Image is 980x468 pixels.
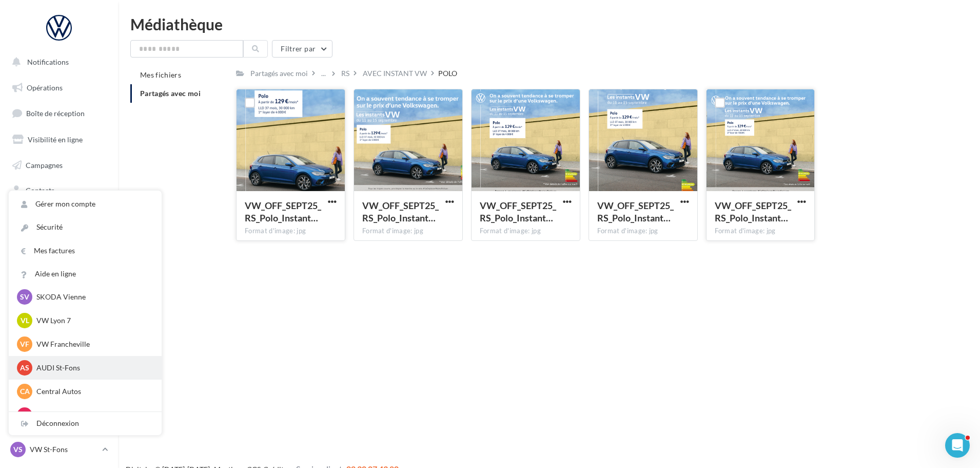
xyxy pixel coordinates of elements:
a: PLV et print personnalisable [6,256,112,287]
div: Format d'image: jpg [480,227,572,236]
span: Mes fichiers [140,70,181,79]
button: Filtrer par [272,40,332,58]
span: VW_OFF_SEPT25_RS_Polo_InstantVW_INSTA [597,200,674,223]
div: Partagés avec moi [250,68,308,79]
div: Médiathèque [130,16,968,32]
a: Boîte de réception [6,102,112,124]
span: VS [13,444,23,455]
p: Central Autos [36,386,149,397]
iframe: Intercom live chat [945,433,970,458]
span: AS [20,363,29,373]
a: Contacts [6,180,112,201]
span: VW_OFF_SEPT25_RS_Polo_InstantVW_GMB [362,200,439,223]
div: AVEC INSTANT VW [363,68,427,79]
a: Opérations [6,77,112,99]
div: Format d'image: jpg [597,227,689,236]
div: POLO [438,68,457,79]
span: VL [21,315,29,326]
p: SKODA Vienne [36,292,149,302]
a: Campagnes DataOnDemand [6,291,112,321]
span: Partagés avec moi [140,89,201,98]
a: VS VW St-Fons [8,440,110,459]
div: ... [319,66,328,81]
button: Notifications [6,51,108,73]
div: Format d'image: jpg [245,227,337,236]
span: VW_OFF_SEPT25_RS_Polo_InstantVW_CARRE [715,200,791,223]
span: SV [20,292,29,302]
p: VW Lyon 7 [36,315,149,326]
span: Contacts [26,186,54,195]
a: Mes factures [9,239,162,263]
p: AUDI St-Fons [36,363,149,373]
div: Déconnexion [9,412,162,435]
a: Visibilité en ligne [6,129,112,151]
span: VF [20,339,29,349]
span: Notifications [27,58,69,66]
a: Calendrier [6,231,112,253]
span: VW_OFF_SEPT25_RS_Polo_InstantVW_Polo_STORY [245,200,321,223]
span: Visibilité en ligne [28,135,83,144]
p: VW St-Fons [30,444,98,455]
span: CA [20,386,30,397]
span: Opérations [27,83,63,92]
p: VW Francheville [36,339,149,349]
div: Format d'image: jpg [362,227,454,236]
p: Central Motor [36,410,149,420]
a: Sécurité [9,216,162,239]
span: VW_OFF_SEPT25_RS_Polo_InstantVW_GMB_720x720 [480,200,556,223]
a: Gérer mon compte [9,193,162,216]
span: Campagnes [26,160,63,169]
a: Aide en ligne [9,263,162,286]
div: Format d'image: jpg [715,227,807,236]
a: Campagnes [6,155,112,176]
div: RS [341,68,349,79]
span: Boîte de réception [26,109,85,118]
a: Médiathèque [6,205,112,227]
span: CM [19,410,30,420]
